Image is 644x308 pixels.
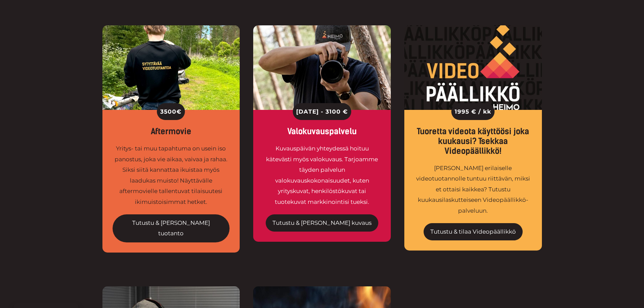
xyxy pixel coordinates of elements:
div: 1995 € / kk [451,103,495,120]
img: Videopäällikkö tuo videotuotannon ammattilaisen markkinointitiimiisi. [404,25,542,110]
div: Yritys- tai muu tapahtuma on usein iso panostus, joka vie aikaa, vaivaa ja rahaa. Siksi siitä kan... [113,143,230,207]
a: Tutustu & tilaa Videopäällikkö [424,223,523,241]
div: Tuoretta videota käyttöösi joka kuukausi? Tsekkaa Videopäällikkö! [414,127,532,156]
a: Tutustu & [PERSON_NAME] tuotanto [113,214,230,242]
div: Valokuvauspalvelu [263,127,381,137]
img: Videopäällikkö kameran kanssa kuvaushommissa luonnossa. [102,25,240,110]
div: [DATE] - 3100 € [293,103,351,120]
div: [PERSON_NAME] erilaiselle videotuotannolle tuntuu riittävän, miksi et ottaisi kaikkea? Tutustu ku... [414,163,532,216]
span: € [176,106,182,117]
a: Tutustu & [PERSON_NAME] kuvaus [266,214,378,232]
img: valokuvaus yrityksille tukee videotuotantoa [253,25,391,110]
div: Kuvauspäivän yhteydessä hoituu kätevästi myös valokuvaus. Tarjoamme täyden palvelun valokuvauskok... [263,143,381,207]
div: 3500 [157,103,185,120]
div: Aftermovie [113,127,230,137]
